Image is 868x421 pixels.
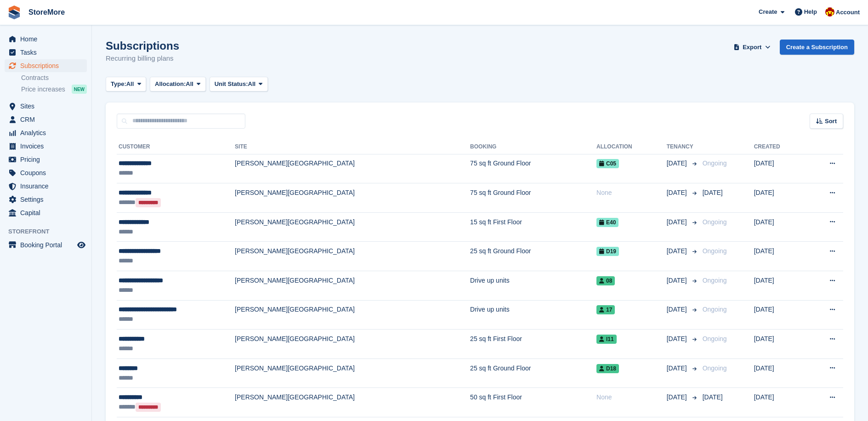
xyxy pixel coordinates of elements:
[667,393,689,402] span: [DATE]
[780,40,854,55] a: Create a Subscription
[5,180,87,193] a: menu
[836,8,860,17] span: Account
[703,335,727,342] span: Ongoing
[20,206,75,219] span: Capital
[72,85,87,94] div: NEW
[596,188,667,198] div: None
[596,335,617,344] span: I11
[235,358,470,388] td: [PERSON_NAME][GEOGRAPHIC_DATA]
[667,305,689,314] span: [DATE]
[754,271,806,301] td: [DATE]
[20,59,75,72] span: Subscriptions
[470,212,596,242] td: 15 sq ft First Floor
[825,7,834,17] img: Store More Team
[470,140,596,154] th: Booking
[754,212,806,242] td: [DATE]
[20,126,75,139] span: Analytics
[210,77,268,92] button: Unit Status: All
[596,159,619,168] span: C05
[235,388,470,417] td: [PERSON_NAME][GEOGRAPHIC_DATA]
[754,154,806,183] td: [DATE]
[106,40,179,52] h1: Subscriptions
[470,271,596,301] td: Drive up units
[5,206,87,219] a: menu
[470,154,596,183] td: 75 sq ft Ground Floor
[106,53,179,64] p: Recurring billing plans
[20,46,75,59] span: Tasks
[825,117,837,126] span: Sort
[667,246,689,256] span: [DATE]
[754,242,806,271] td: [DATE]
[21,84,87,94] a: Price increases NEW
[186,80,193,89] span: All
[470,242,596,271] td: 25 sq ft Ground Floor
[470,388,596,417] td: 50 sq ft First Floor
[20,140,75,153] span: Invoices
[5,113,87,126] a: menu
[667,364,689,373] span: [DATE]
[596,393,667,402] div: None
[248,80,256,89] span: All
[754,388,806,417] td: [DATE]
[470,358,596,388] td: 25 sq ft Ground Floor
[667,140,699,154] th: Tenancy
[754,183,806,213] td: [DATE]
[235,242,470,271] td: [PERSON_NAME][GEOGRAPHIC_DATA]
[21,85,65,94] span: Price increases
[703,159,727,167] span: Ongoing
[596,140,667,154] th: Allocation
[111,80,126,89] span: Type:
[235,140,470,154] th: Site
[754,358,806,388] td: [DATE]
[703,306,727,313] span: Ongoing
[5,166,87,179] a: menu
[155,80,186,89] span: Allocation:
[20,113,75,126] span: CRM
[106,77,146,92] button: Type: All
[5,46,87,59] a: menu
[8,227,91,236] span: Storefront
[759,7,777,17] span: Create
[596,218,618,227] span: E40
[596,305,615,314] span: 17
[667,334,689,344] span: [DATE]
[5,100,87,113] a: menu
[596,276,615,285] span: 08
[667,159,689,168] span: [DATE]
[732,40,772,55] button: Export
[7,6,21,19] img: stora-icon-8386f47178a22dfd0bd8f6a31ec36ba5ce8667c1dd55bd0f319d3a0aa187defe.svg
[5,126,87,139] a: menu
[470,300,596,330] td: Drive up units
[235,183,470,213] td: [PERSON_NAME][GEOGRAPHIC_DATA]
[20,33,75,46] span: Home
[667,217,689,227] span: [DATE]
[804,7,817,17] span: Help
[20,100,75,113] span: Sites
[20,153,75,166] span: Pricing
[470,183,596,213] td: 75 sq ft Ground Floor
[470,330,596,359] td: 25 sq ft First Floor
[5,140,87,153] a: menu
[754,300,806,330] td: [DATE]
[754,140,806,154] th: Created
[25,5,68,20] a: StoreMore
[703,393,723,401] span: [DATE]
[235,154,470,183] td: [PERSON_NAME][GEOGRAPHIC_DATA]
[76,239,87,250] a: Preview store
[5,33,87,46] a: menu
[703,364,727,372] span: Ongoing
[20,239,75,251] span: Booking Portal
[703,247,727,255] span: Ongoing
[20,166,75,179] span: Coupons
[235,212,470,242] td: [PERSON_NAME][GEOGRAPHIC_DATA]
[703,277,727,284] span: Ongoing
[126,80,134,89] span: All
[235,330,470,359] td: [PERSON_NAME][GEOGRAPHIC_DATA]
[117,140,235,154] th: Customer
[5,59,87,72] a: menu
[703,189,723,196] span: [DATE]
[21,74,87,82] a: Contracts
[5,153,87,166] a: menu
[667,276,689,285] span: [DATE]
[703,218,727,226] span: Ongoing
